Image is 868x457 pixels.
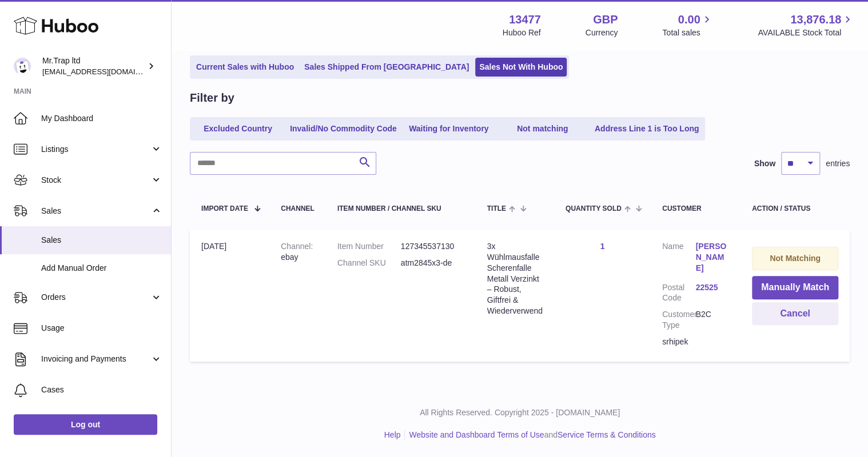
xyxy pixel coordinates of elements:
dt: Channel SKU [337,258,401,268]
span: Cases [41,384,162,395]
span: Quantity Sold [566,205,622,213]
span: Invoicing and Payments [41,354,150,364]
a: Log out [14,414,157,435]
dt: Item Number [337,241,401,252]
a: Website and Dashboard Terms of Use [409,430,544,439]
label: Show [754,158,775,169]
div: srhipek [662,336,729,347]
a: 0.00 Total sales [662,12,713,38]
dt: Customer Type [662,309,695,331]
dd: 127345537130 [401,241,464,252]
div: Channel [281,205,314,213]
div: Currency [586,27,618,38]
a: Sales Shipped From [GEOGRAPHIC_DATA] [300,58,473,77]
strong: GBP [593,12,618,27]
span: Usage [41,323,162,334]
div: Mr.Trap ltd [42,55,145,77]
a: Excluded Country [192,119,284,138]
span: Sales [41,206,150,217]
span: Total sales [662,27,713,38]
div: 3x Wühlmausfalle Scherenfalle Metall Verzinkt – Robust, Giftfrei & Wiederverwend [487,241,543,316]
a: Waiting for Inventory [403,119,495,138]
a: Service Terms & Conditions [558,430,656,439]
div: ebay [281,241,314,263]
span: Add Manual Order [41,263,162,274]
dt: Postal Code [662,282,695,304]
span: Stock [41,175,150,186]
span: My Dashboard [41,113,162,124]
img: office@grabacz.eu [14,58,31,75]
dd: B2C [695,309,728,331]
a: 22525 [695,282,728,293]
a: Address Line 1 is Too Long [591,119,703,138]
button: Manually Match [752,276,838,299]
dd: atm2845x3-de [401,258,464,268]
span: Sales [41,235,162,246]
strong: Not Matching [770,254,821,263]
span: 13,876.18 [790,12,841,27]
div: Item Number / Channel SKU [337,205,464,213]
a: Invalid/No Commodity Code [286,119,401,138]
div: Customer [662,205,729,213]
span: AVAILABLE Stock Total [758,27,854,38]
dt: Name [662,241,695,276]
a: 13,876.18 AVAILABLE Stock Total [758,12,854,38]
button: Cancel [752,302,838,326]
a: Not matching [497,119,588,138]
span: Import date [201,205,248,213]
span: Orders [41,292,150,303]
a: 1 [600,242,604,251]
h2: Filter by [190,90,234,106]
a: [PERSON_NAME] [695,241,728,274]
li: and [405,430,655,440]
strong: 13477 [509,12,541,27]
a: Sales Not With Huboo [475,58,567,77]
span: entries [826,158,850,169]
span: [EMAIL_ADDRESS][DOMAIN_NAME] [42,67,168,76]
span: 0.00 [678,12,700,27]
div: Huboo Ref [503,27,541,38]
div: Action / Status [752,205,838,213]
strong: Channel [281,242,313,251]
span: Title [487,205,506,213]
p: All Rights Reserved. Copyright 2025 - [DOMAIN_NAME] [181,407,859,418]
a: Help [384,430,401,439]
a: Current Sales with Huboo [192,58,298,77]
span: Listings [41,144,150,155]
td: [DATE] [190,230,269,362]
